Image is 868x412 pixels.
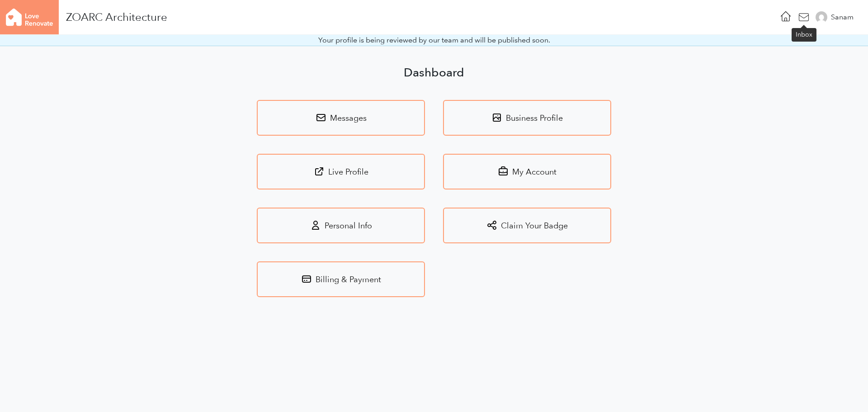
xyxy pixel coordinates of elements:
a: Billing & Payment [257,261,425,297]
a: Business Profile [443,100,611,136]
a: Personal Info [257,208,425,243]
h3: Dashboard [257,68,611,78]
a: Live Profile [257,154,425,189]
a: Messages [257,100,425,136]
a: Claim Your Badge [443,208,611,243]
a: My Account [443,154,611,189]
div: Sanam [831,12,854,23]
div: ZOARC Architecture [66,14,167,21]
img: 296044c6690dfbc21dc503555359ac50.png [816,11,827,23]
